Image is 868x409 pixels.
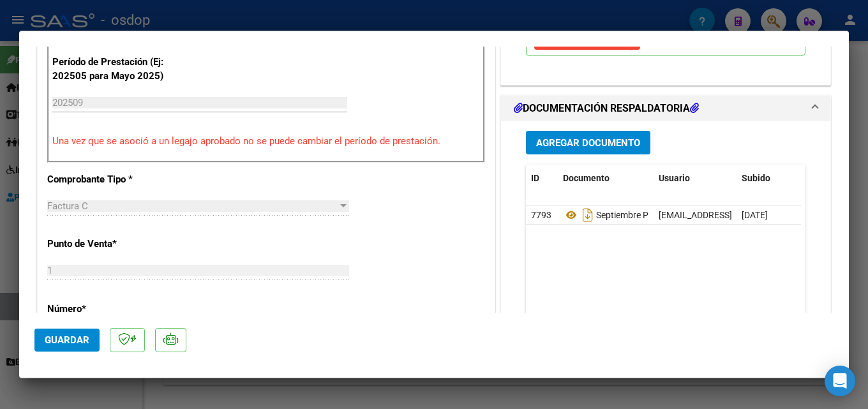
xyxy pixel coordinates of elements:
[52,55,181,84] p: Período de Prestación (Ej: 202505 para Mayo 2025)
[563,210,671,220] span: Septiembre Planilla
[742,173,770,183] span: Subido
[742,210,768,220] span: [DATE]
[47,200,88,212] span: Factura C
[514,101,699,116] h1: DOCUMENTACIÓN RESPALDATORIA
[558,165,654,192] datatable-header-cell: Documento
[501,96,830,121] mat-expansion-panel-header: DOCUMENTACIÓN RESPALDATORIA
[531,173,539,183] span: ID
[45,334,89,346] span: Guardar
[526,131,650,154] button: Agregar Documento
[531,210,551,220] span: 7793
[654,165,737,192] datatable-header-cell: Usuario
[501,121,830,386] div: DOCUMENTACIÓN RESPALDATORIA
[47,172,179,187] p: Comprobante Tipo *
[825,366,855,396] div: Open Intercom Messenger
[52,134,480,149] p: Una vez que se asoció a un legajo aprobado no se puede cambiar el período de prestación.
[737,165,800,192] datatable-header-cell: Subido
[47,237,179,251] p: Punto de Venta
[526,165,558,192] datatable-header-cell: ID
[34,329,100,352] button: Guardar
[536,137,640,149] span: Agregar Documento
[563,173,610,183] span: Documento
[47,302,179,316] p: Número
[659,173,690,183] span: Usuario
[800,165,864,192] datatable-header-cell: Acción
[580,205,596,225] i: Descargar documento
